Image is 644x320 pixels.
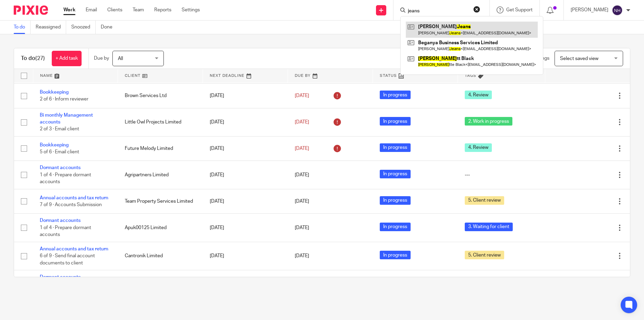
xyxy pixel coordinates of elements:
span: [DATE] [295,199,309,204]
td: [DATE] [203,84,288,108]
span: 2. Work in progress [465,117,512,126]
span: 5. Client review [465,251,504,259]
h1: To do [21,55,45,62]
span: 3. Waiting for client [465,223,513,231]
span: In progress [380,170,411,178]
span: 4. Review [465,143,492,152]
td: [DATE] [203,108,288,136]
td: Agripartners Limited [118,161,203,189]
td: Little Owl Projects Limited [118,108,203,136]
td: Cantronik Limited [118,242,203,270]
p: Due by [94,55,109,62]
a: Dormant accounts [40,275,81,280]
a: Bookkeeping [40,143,69,147]
span: 2 of 3 · Email client [40,127,79,132]
span: [DATE] [295,93,309,98]
a: + Add task [52,51,82,66]
span: [DATE] [295,173,309,177]
span: 5. Client review [465,196,504,205]
td: Apuk00125 Limited [118,214,203,242]
td: Brown Services Ltd [118,84,203,108]
td: [DATE] [203,161,288,189]
span: In progress [380,117,411,126]
td: Future Melody Limited [118,136,203,161]
td: [DATE] [203,189,288,213]
span: Select saved view [560,56,598,61]
td: [DATE] [203,270,288,298]
span: 5 of 6 · Email client [40,150,79,154]
a: Bi monthly Management accounts [40,113,93,125]
span: In progress [380,196,411,205]
a: Done [101,21,118,34]
span: [DATE] [295,120,309,125]
a: To do [14,21,31,34]
span: 6 of 9 · Send final account documents to client [40,253,95,265]
span: In progress [380,223,411,231]
span: 1 of 4 · Prepare dormant accounts [40,173,91,185]
span: 1 of 4 · Prepare dormant accounts [40,225,91,237]
div: --- [465,171,538,178]
span: Tags [465,74,476,78]
span: 7 of 9 · Accounts Submission [40,202,102,207]
img: svg%3E [612,5,623,16]
a: Settings [182,7,200,13]
span: (27) [35,56,45,61]
a: Dormant accounts [40,165,81,170]
a: Work [63,7,75,13]
input: Search [407,8,469,14]
span: [DATE] [295,146,309,151]
img: Pixie [14,5,48,15]
span: Get Support [506,8,533,12]
td: [DATE] [203,136,288,161]
a: Bookkeeping [40,90,69,95]
span: [DATE] [295,225,309,230]
button: Clear [473,6,480,13]
a: Annual accounts and tax return [40,247,108,251]
a: Reports [154,7,171,13]
td: Team Property Services Limited [118,189,203,213]
a: Annual accounts and tax return [40,195,108,200]
a: Dormant accounts [40,218,81,223]
td: [DATE] [203,242,288,270]
span: In progress [380,251,411,259]
span: In progress [380,91,411,99]
a: Snoozed [71,21,96,34]
td: Agricultural Group Ltd [118,270,203,298]
span: 4. Review [465,91,492,99]
span: 2 of 6 · Inform reviewer [40,97,88,102]
a: Team [133,7,144,13]
a: Clients [107,7,122,13]
a: Email [86,7,97,13]
span: All [118,56,123,61]
span: In progress [380,143,411,152]
span: [DATE] [295,253,309,258]
p: [PERSON_NAME] [571,7,608,13]
td: [DATE] [203,214,288,242]
a: Reassigned [36,21,66,34]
